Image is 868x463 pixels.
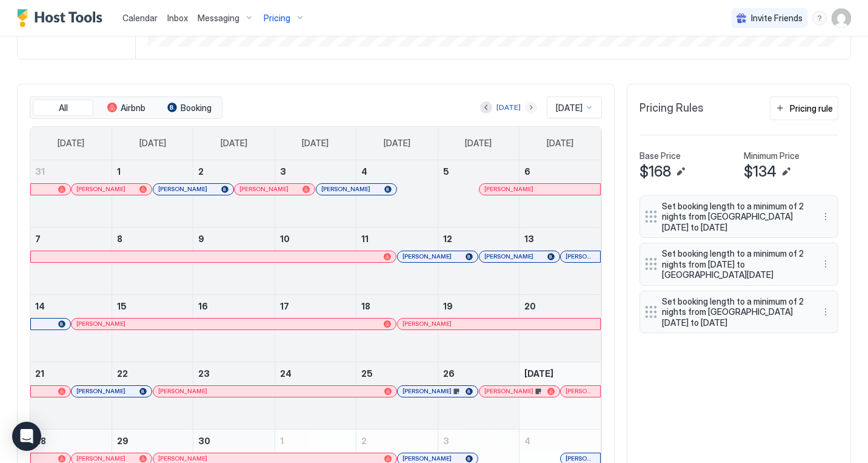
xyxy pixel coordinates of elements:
td: September 26, 2025 [438,362,519,429]
td: September 15, 2025 [112,294,193,362]
td: September 12, 2025 [438,227,519,294]
div: Open Intercom Messenger [12,422,41,451]
div: [PERSON_NAME] [402,455,473,462]
button: Edit [779,164,793,179]
button: More options [818,209,833,224]
span: [DATE] [524,368,553,379]
a: September 1, 2025 [112,160,193,183]
td: September 13, 2025 [519,227,601,294]
div: User profile [832,8,851,28]
span: 4 [361,166,367,177]
a: October 2, 2025 [356,430,437,452]
div: Host Tools Logo [17,9,108,27]
a: September 20, 2025 [519,295,601,317]
div: [PERSON_NAME] [PERSON_NAME] [566,455,595,462]
button: Booking [159,100,219,117]
td: September 6, 2025 [519,160,601,228]
div: [DATE] [496,102,521,113]
button: [DATE] [495,100,522,115]
a: September 3, 2025 [275,160,356,183]
span: 1 [117,166,121,177]
span: Messaging [198,13,239,24]
span: 3 [280,166,286,177]
span: Pricing Rules [639,101,704,115]
div: [PERSON_NAME] [76,185,147,193]
span: 16 [198,301,208,311]
div: [PERSON_NAME] [76,320,391,328]
td: September 21, 2025 [30,362,112,429]
div: [PERSON_NAME] [402,252,473,260]
span: [PERSON_NAME] [321,185,370,193]
span: Inbox [167,13,188,23]
span: [DATE] [302,138,329,149]
span: 30 [198,436,210,446]
span: [PERSON_NAME] [566,387,595,395]
div: menu [812,11,827,25]
span: [DATE] [139,138,166,149]
span: 2 [361,436,367,446]
td: September 7, 2025 [30,227,112,294]
a: September 22, 2025 [112,362,193,385]
span: [PERSON_NAME] [566,252,595,260]
td: September 8, 2025 [112,227,193,294]
a: September 29, 2025 [112,430,193,452]
span: [PERSON_NAME] [484,387,533,395]
div: [PERSON_NAME] [158,185,229,193]
td: September 18, 2025 [356,294,438,362]
span: 10 [280,234,290,244]
td: August 31, 2025 [30,160,112,228]
span: 25 [361,368,373,379]
td: September 9, 2025 [193,227,275,294]
div: Set booking length to a minimum of 2 nights from [GEOGRAPHIC_DATA][DATE] to [DATE] menu [639,195,838,238]
span: [PERSON_NAME] [76,455,125,462]
button: More options [818,257,833,271]
a: Tuesday [209,127,259,160]
span: 20 [524,301,536,311]
span: 23 [198,368,210,379]
td: September 19, 2025 [438,294,519,362]
a: September 2, 2025 [193,160,274,183]
div: [PERSON_NAME] [321,185,392,193]
span: [PERSON_NAME] [239,185,289,193]
td: September 2, 2025 [193,160,275,228]
a: September 19, 2025 [438,295,519,317]
span: 1 [280,436,284,446]
span: [PERSON_NAME] [76,185,125,193]
span: 26 [443,368,455,379]
a: September 12, 2025 [438,228,519,250]
a: September 17, 2025 [275,295,356,317]
span: 9 [198,234,204,244]
span: 5 [443,166,449,177]
span: [PERSON_NAME] [402,387,452,395]
a: Sunday [45,127,96,160]
a: September 30, 2025 [193,430,274,452]
div: menu [818,305,833,319]
a: Saturday [535,127,586,160]
span: 22 [117,368,128,379]
span: 14 [35,301,45,311]
div: [PERSON_NAME] [402,320,595,328]
a: September 5, 2025 [438,160,519,183]
span: [PERSON_NAME] [158,185,207,193]
div: [PERSON_NAME] [484,185,595,193]
a: September 8, 2025 [112,228,193,250]
div: [PERSON_NAME] [76,387,147,395]
a: October 4, 2025 [519,430,601,452]
a: October 3, 2025 [438,430,519,452]
a: September 23, 2025 [193,362,274,385]
a: Calendar [122,12,158,24]
span: 4 [524,436,530,446]
div: Set booking length to a minimum of 2 nights from [GEOGRAPHIC_DATA][DATE] to [DATE] menu [639,291,838,334]
span: All [59,103,68,113]
td: September 25, 2025 [356,362,438,429]
a: Monday [127,127,178,160]
td: September 4, 2025 [356,160,438,228]
span: [PERSON_NAME] [76,387,125,395]
span: [PERSON_NAME] [402,320,452,328]
span: Airbnb [121,103,145,113]
div: tab-group [30,96,222,120]
span: 7 [35,234,41,244]
span: 13 [524,234,534,244]
span: [PERSON_NAME] [402,455,452,462]
span: [DATE] [221,138,247,149]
